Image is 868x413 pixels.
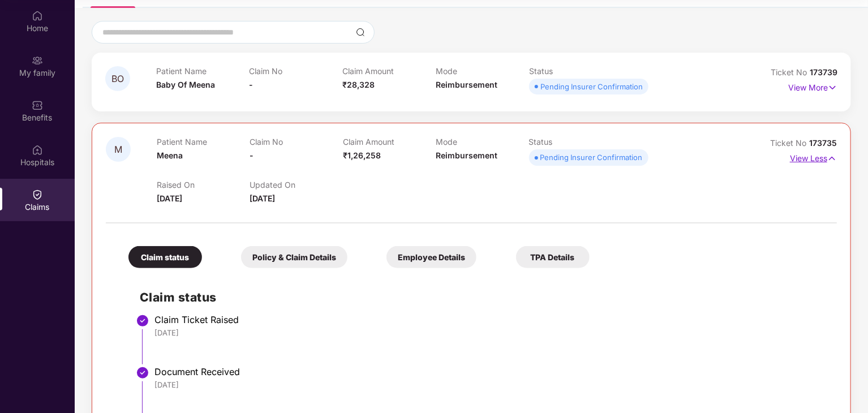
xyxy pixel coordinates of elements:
div: Claim status [128,246,202,268]
span: ₹1,26,258 [343,150,381,160]
span: Reimbursement [436,80,497,89]
div: [DATE] [154,328,826,338]
img: svg+xml;base64,PHN2ZyB3aWR0aD0iMjAiIGhlaWdodD0iMjAiIHZpZXdCb3g9IjAgMCAyMCAyMCIgZmlsbD0ibm9uZSIgeG... [32,55,43,66]
span: Ticket No [770,138,809,148]
span: [DATE] [157,193,182,203]
div: Employee Details [386,246,476,268]
p: Raised On [157,180,250,190]
p: Status [529,66,622,76]
h2: Claim status [140,288,826,307]
p: Updated On [250,180,342,190]
p: Claim No [250,66,343,76]
img: svg+xml;base64,PHN2ZyBpZD0iQ2xhaW0iIHhtbG5zPSJodHRwOi8vd3d3LnczLm9yZy8yMDAwL3N2ZyIgd2lkdGg9IjIwIi... [32,189,43,200]
span: Ticket No [771,67,810,77]
img: svg+xml;base64,PHN2ZyB4bWxucz0iaHR0cDovL3d3dy53My5vcmcvMjAwMC9zdmciIHdpZHRoPSIxNyIgaGVpZ2h0PSIxNy... [827,152,837,165]
span: - [250,150,253,160]
img: svg+xml;base64,PHN2ZyB4bWxucz0iaHR0cDovL3d3dy53My5vcmcvMjAwMC9zdmciIHdpZHRoPSIxNyIgaGVpZ2h0PSIxNy... [828,81,837,94]
p: Mode [436,66,529,76]
img: svg+xml;base64,PHN2ZyBpZD0iQmVuZWZpdHMiIHhtbG5zPSJodHRwOi8vd3d3LnczLm9yZy8yMDAwL3N2ZyIgd2lkdGg9Ij... [32,100,43,111]
span: BO [111,74,124,84]
img: svg+xml;base64,PHN2ZyBpZD0iU2VhcmNoLTMyeDMyIiB4bWxucz0iaHR0cDovL3d3dy53My5vcmcvMjAwMC9zdmciIHdpZH... [356,28,365,37]
div: Policy & Claim Details [241,246,347,268]
img: svg+xml;base64,PHN2ZyBpZD0iU3RlcC1Eb25lLTMyeDMyIiB4bWxucz0iaHR0cDovL3d3dy53My5vcmcvMjAwMC9zdmciIH... [136,366,149,380]
span: [DATE] [250,193,275,203]
span: Reimbursement [436,150,497,160]
p: Claim Amount [342,66,436,76]
div: Pending Insurer Confirmation [540,152,643,163]
div: TPA Details [516,246,590,268]
div: Document Received [154,366,826,377]
p: Patient Name [156,66,250,76]
img: svg+xml;base64,PHN2ZyBpZD0iU3RlcC1Eb25lLTMyeDMyIiB4bWxucz0iaHR0cDovL3d3dy53My5vcmcvMjAwMC9zdmciIH... [136,314,149,328]
span: - [250,80,253,89]
p: Claim No [250,137,342,147]
p: View More [788,79,837,94]
div: [DATE] [154,380,826,390]
span: Meena [157,150,183,160]
span: 173735 [809,138,837,148]
span: Baby Of Meena [156,80,215,89]
img: svg+xml;base64,PHN2ZyBpZD0iSG9zcGl0YWxzIiB4bWxucz0iaHR0cDovL3d3dy53My5vcmcvMjAwMC9zdmciIHdpZHRoPS... [32,144,43,156]
span: ₹28,328 [342,80,375,89]
div: Pending Insurer Confirmation [540,81,643,92]
div: Claim Ticket Raised [154,314,826,325]
p: Status [529,137,622,147]
span: M [114,145,122,154]
span: 173739 [810,67,837,77]
p: Mode [436,137,528,147]
p: Patient Name [157,137,250,147]
p: Claim Amount [343,137,436,147]
img: svg+xml;base64,PHN2ZyBpZD0iSG9tZSIgeG1sbnM9Imh0dHA6Ly93d3cudzMub3JnLzIwMDAvc3ZnIiB3aWR0aD0iMjAiIG... [32,10,43,21]
p: View Less [790,149,837,165]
